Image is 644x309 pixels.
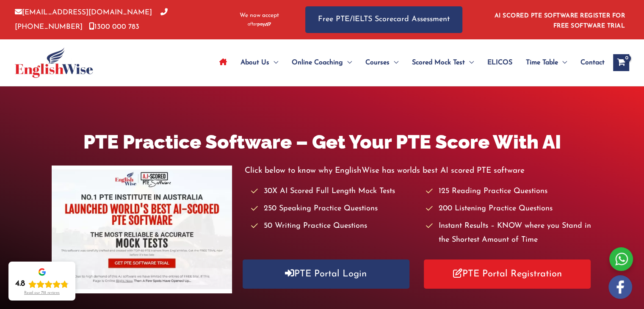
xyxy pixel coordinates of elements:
a: Online CoachingMenu Toggle [285,48,359,77]
span: Scored Mock Test [412,48,465,77]
p: Click below to know why EnglishWise has worlds best AI scored PTE software [245,164,593,178]
span: Menu Toggle [465,48,474,77]
span: Menu Toggle [390,48,398,77]
img: pte-institute-main [52,166,232,293]
a: Scored Mock TestMenu Toggle [405,48,481,77]
span: Contact [580,48,605,77]
a: View Shopping Cart, empty [613,54,629,71]
a: ELICOS [481,48,519,77]
img: Afterpay-Logo [248,22,271,27]
span: Menu Toggle [269,48,278,77]
span: Courses [365,48,390,77]
a: AI SCORED PTE SOFTWARE REGISTER FOR FREE SOFTWARE TRIAL [495,13,625,29]
span: Menu Toggle [558,48,567,77]
li: 200 Listening Practice Questions [426,202,592,216]
a: 1300 000 783 [89,23,139,30]
li: 125 Reading Practice Questions [426,185,592,199]
span: Online Coaching [292,48,343,77]
li: 50 Writing Practice Questions [251,219,418,233]
a: Free PTE/IELTS Scorecard Assessment [305,6,462,33]
div: 4.8 [15,279,25,289]
aside: Header Widget 1 [489,6,629,33]
li: 30X AI Scored Full Length Mock Tests [251,185,418,199]
span: Menu Toggle [343,48,352,77]
a: Time TableMenu Toggle [519,48,574,77]
a: Contact [574,48,605,77]
a: About UsMenu Toggle [234,48,285,77]
a: [PHONE_NUMBER] [15,9,168,30]
h1: PTE Practice Software – Get Your PTE Score With AI [52,129,593,155]
a: [EMAIL_ADDRESS][DOMAIN_NAME] [15,9,152,16]
a: PTE Portal Registration [424,259,591,289]
img: cropped-ew-logo [15,47,93,78]
li: 250 Speaking Practice Questions [251,202,418,216]
img: white-facebook.png [608,275,632,299]
span: Time Table [526,48,558,77]
a: CoursesMenu Toggle [359,48,405,77]
div: Read our 718 reviews [24,291,60,295]
span: ELICOS [487,48,512,77]
nav: Site Navigation: Main Menu [213,48,605,77]
a: PTE Portal Login [243,259,409,289]
li: Instant Results – KNOW where you Stand in the Shortest Amount of Time [426,219,592,248]
div: Rating: 4.8 out of 5 [15,279,69,289]
span: About Us [240,48,269,77]
span: We now accept [240,11,279,20]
